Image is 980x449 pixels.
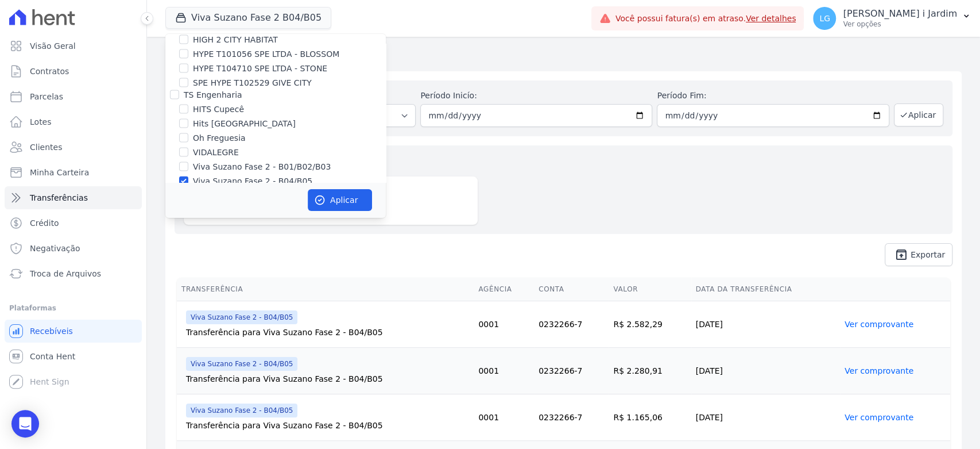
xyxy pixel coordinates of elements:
td: R$ 1.165,06 [609,394,691,441]
td: 0232266-7 [534,348,609,394]
i: unarchive [894,248,908,262]
a: Visão Geral [5,34,142,57]
span: Exportar [911,251,945,258]
div: Plataformas [9,301,137,315]
span: Clientes [30,141,62,153]
a: Ver comprovante [845,413,913,422]
a: Contratos [5,60,142,83]
label: Hits [GEOGRAPHIC_DATA] [193,118,296,130]
label: VIDALEGRE [193,147,239,159]
label: HIGH 2 CITY HABITAT [193,34,278,46]
span: Visão Geral [30,40,76,52]
td: 0001 [474,394,534,441]
a: Ver comprovante [845,320,913,329]
label: HITS Cupecê [193,103,244,116]
a: Minha Carteira [5,161,142,184]
a: Conta Hent [5,345,142,368]
label: Viva Suzano Fase 2 - B01/B02/B03 [193,161,331,173]
td: 0232266-7 [534,301,609,348]
span: Transferências [30,192,88,204]
a: Lotes [5,110,142,133]
p: Ver opções [843,20,957,29]
td: 0001 [474,301,534,348]
span: Você possui fatura(s) em atraso. [615,13,796,25]
a: Parcelas [5,85,142,108]
span: Troca de Arquivos [30,268,101,279]
span: Recebíveis [30,325,73,337]
span: Negativação [30,243,80,254]
a: Crédito [5,212,142,235]
label: Viva Suzano Fase 2 - B04/B05 [193,175,312,187]
label: HYPE T101056 SPE LTDA - BLOSSOM [193,48,339,60]
label: Oh Freguesia [193,132,246,144]
th: Agência [474,278,534,301]
a: Troca de Arquivos [5,262,142,285]
a: Ver comprovante [845,366,913,375]
a: Clientes [5,136,142,159]
th: Conta [534,278,609,301]
span: Crédito [30,217,59,229]
td: R$ 2.280,91 [609,348,691,394]
button: Viva Suzano Fase 2 B04/B05 [165,7,331,29]
span: LG [819,14,830,22]
button: Aplicar [308,189,372,211]
span: Conta Hent [30,351,75,362]
label: HYPE T104710 SPE LTDA - STONE [193,63,327,75]
td: 0001 [474,348,534,394]
a: Transferências [5,186,142,209]
span: Contratos [30,66,69,77]
p: [PERSON_NAME] i Jardim [843,8,957,20]
th: Valor [609,278,691,301]
label: SPE HYPE T102529 GIVE CITY [193,77,312,89]
a: Recebíveis [5,320,142,343]
label: Período Inicío: [420,90,652,102]
div: Transferência para Viva Suzano Fase 2 - B04/B05 [186,420,469,431]
td: 0232266-7 [534,394,609,441]
button: Aplicar [894,103,943,126]
th: Transferência [177,278,474,301]
span: Lotes [30,116,52,128]
div: Open Intercom Messenger [11,410,39,438]
td: [DATE] [691,394,840,441]
td: R$ 2.582,29 [609,301,691,348]
label: TS Engenharia [184,90,242,99]
th: Data da Transferência [691,278,840,301]
a: Negativação [5,237,142,260]
span: Viva Suzano Fase 2 - B04/B05 [186,310,297,324]
label: Período Fim: [657,90,889,102]
h2: Transferências [165,46,962,67]
span: Minha Carteira [30,167,89,178]
div: Transferência para Viva Suzano Fase 2 - B04/B05 [186,327,469,338]
span: Parcelas [30,91,63,102]
td: [DATE] [691,301,840,348]
td: [DATE] [691,348,840,394]
a: unarchive Exportar [885,243,952,266]
button: LG [PERSON_NAME] i Jardim Ver opções [804,2,980,34]
span: Viva Suzano Fase 2 - B04/B05 [186,404,297,417]
div: Transferência para Viva Suzano Fase 2 - B04/B05 [186,373,469,385]
a: Ver detalhes [746,14,796,23]
span: Viva Suzano Fase 2 - B04/B05 [186,357,297,371]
